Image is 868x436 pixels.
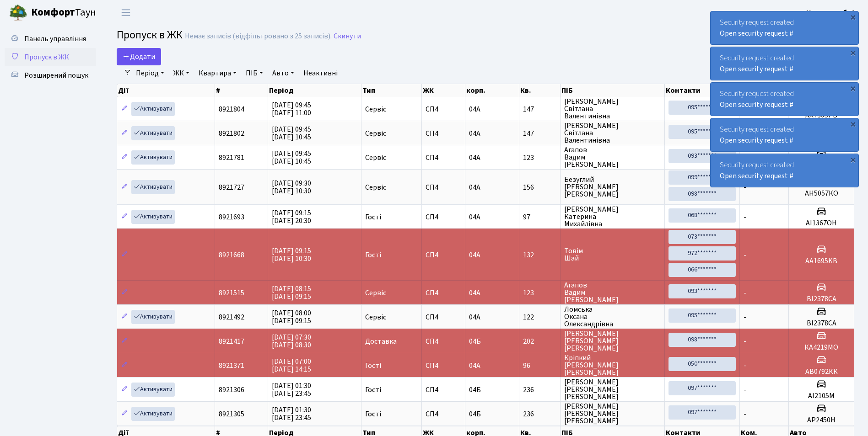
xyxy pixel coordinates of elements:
[272,308,311,326] span: [DATE] 08:00 [DATE] 09:15
[564,146,661,168] span: Агапов Вадим [PERSON_NAME]
[426,213,461,221] span: СП4
[24,70,88,80] span: Розширений пошук
[24,34,86,44] span: Панель управління
[848,12,857,21] div: ×
[272,405,311,423] span: [DATE] 01:30 [DATE] 23:45
[744,361,746,371] span: -
[564,122,661,144] span: [PERSON_NAME] Світлана Валентинівна
[131,310,175,324] a: Активувати
[123,52,155,62] span: Додати
[9,4,27,22] img: logo.png
[564,206,661,228] span: [PERSON_NAME] Катерина Михайлівна
[272,332,311,350] span: [DATE] 07:30 [DATE] 08:30
[426,106,461,113] span: СП4
[131,180,175,194] a: Активувати
[564,247,661,262] span: Товім Шай
[720,100,793,110] a: Open security request #
[426,386,461,393] span: СП4
[219,409,244,419] span: 8921305
[131,102,175,116] a: Активувати
[219,104,244,114] span: 8921804
[523,314,556,321] span: 122
[365,154,386,161] span: Сервіс
[426,154,461,161] span: СП4
[131,383,175,397] a: Активувати
[219,385,244,395] span: 8921306
[564,378,661,400] span: [PERSON_NAME] [PERSON_NAME] [PERSON_NAME]
[469,409,481,419] span: 04Б
[469,182,480,192] span: 04А
[523,184,556,191] span: 156
[5,66,96,85] a: Розширений пошук
[269,65,298,81] a: Авто
[131,150,175,165] a: Активувати
[806,8,857,18] b: Консьєрж б. 4.
[793,392,850,400] h5: АІ2105М
[422,84,465,97] th: ЖК
[272,356,311,374] span: [DATE] 07:00 [DATE] 14:15
[469,361,480,371] span: 04А
[806,7,857,18] a: Консьєрж б. 4.
[848,119,857,128] div: ×
[793,257,850,266] h5: AA1695KB
[426,289,461,297] span: СП4
[793,367,850,376] h5: АВ0792КК
[219,336,244,346] span: 8921417
[469,250,480,260] span: 04А
[242,65,267,81] a: ПІБ
[131,210,175,224] a: Активувати
[848,84,857,93] div: ×
[561,84,665,97] th: ПІБ
[793,295,850,303] h5: ВІ2378СА
[272,100,311,118] span: [DATE] 09:45 [DATE] 11:00
[272,284,311,302] span: [DATE] 08:15 [DATE] 09:15
[848,155,857,164] div: ×
[219,128,244,138] span: 8921802
[219,312,244,322] span: 8921492
[426,410,461,418] span: СП4
[365,130,386,137] span: Сервіс
[31,5,75,20] b: Комфорт
[365,184,386,191] span: Сервіс
[361,84,422,97] th: Тип
[793,319,850,328] h5: ВІ2378СА
[564,98,661,120] span: [PERSON_NAME] Світлана Валентинівна
[469,312,480,322] span: 04А
[711,154,858,187] div: Security request created
[720,135,793,145] a: Open security request #
[132,65,168,81] a: Період
[793,343,850,352] h5: КА4219МО
[744,288,746,298] span: -
[219,288,244,298] span: 8921515
[469,288,480,298] span: 04А
[793,416,850,425] h5: АР2450Н
[426,251,461,259] span: СП4
[195,65,240,81] a: Квартира
[131,407,175,421] a: Активувати
[848,48,857,57] div: ×
[711,47,858,80] div: Security request created
[365,362,381,369] span: Гості
[665,84,740,97] th: Контакти
[711,11,858,44] div: Security request created
[365,213,381,221] span: Гості
[564,282,661,303] span: Агапов Вадим [PERSON_NAME]
[793,219,850,228] h5: АІ1367ОН
[711,83,858,116] div: Security request created
[114,5,137,20] button: Переключити навігацію
[744,385,746,395] span: -
[426,362,461,369] span: СП4
[170,65,193,81] a: ЖК
[720,64,793,74] a: Open security request #
[365,338,397,345] span: Доставка
[219,250,244,260] span: 8921668
[219,182,244,192] span: 8921727
[523,338,556,345] span: 202
[426,184,461,191] span: СП4
[272,149,311,166] span: [DATE] 09:45 [DATE] 10:45
[523,386,556,393] span: 236
[365,106,386,113] span: Сервіс
[117,84,215,97] th: Дії
[426,338,461,345] span: СП4
[365,251,381,259] span: Гості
